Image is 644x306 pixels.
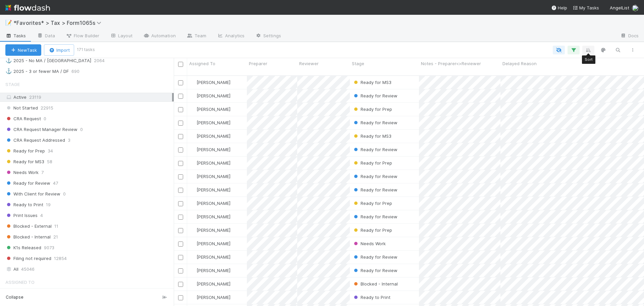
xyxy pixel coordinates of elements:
span: Delayed Reason [502,60,537,67]
span: 47 [53,179,58,187]
img: avatar_d45d11ee-0024-4901-936f-9df0a9cc3b4e.png [190,133,196,139]
span: Ready for Prep [353,201,392,206]
a: Docs [615,31,644,42]
small: 171 tasks [77,47,95,53]
img: avatar_711f55b7-5a46-40da-996f-bc93b6b86381.png [190,214,196,219]
div: [PERSON_NAME] [190,267,230,274]
a: Team [181,31,212,42]
span: CRA Request Manager Review [5,125,77,134]
img: avatar_e41e7ae5-e7d9-4d8d-9f56-31b0d7a2f4fd.png [190,93,196,98]
a: Settings [250,31,286,42]
span: Ready for MS3 [353,133,391,139]
span: Ready for Review [353,93,397,98]
span: Stage [5,78,20,91]
div: [PERSON_NAME] [190,200,230,207]
div: Ready for Review [353,213,397,220]
span: Ready for Review [353,214,397,219]
a: My Tasks [573,4,599,11]
span: [PERSON_NAME] [197,106,230,112]
button: Import [44,44,74,56]
div: Active [5,93,172,101]
div: Ready for Review [353,254,397,260]
a: Layout [105,31,138,42]
img: avatar_66854b90-094e-431f-b713-6ac88429a2b8.png [190,120,196,125]
span: 3 [68,136,70,144]
span: Ready to Print [5,201,43,209]
img: avatar_711f55b7-5a46-40da-996f-bc93b6b86381.png [190,80,196,85]
div: [PERSON_NAME] [190,133,230,139]
div: [PERSON_NAME] [190,79,230,86]
span: 7 [41,168,44,177]
span: Reviewer [299,60,319,67]
span: [PERSON_NAME] [197,120,230,125]
div: [PERSON_NAME] [190,146,230,153]
span: [PERSON_NAME] [197,187,230,192]
input: Toggle Row Selected [178,147,183,152]
div: 2025 - 3 or fewer MA / DF [5,67,69,76]
a: Analytics [212,31,250,42]
span: Ready for MS3 [353,80,391,85]
div: [PERSON_NAME] [190,280,230,287]
img: avatar_66854b90-094e-431f-b713-6ac88429a2b8.png [190,147,196,152]
input: Toggle Row Selected [178,215,183,220]
div: Ready for Review [353,267,397,274]
span: Ready for Prep [353,106,392,112]
div: [PERSON_NAME] [190,254,230,260]
span: [PERSON_NAME] [197,133,230,139]
div: Ready for MS3 [353,79,391,86]
span: CRA Request Addressed [5,136,65,144]
span: *Favorites* > Tax > Form1065s [13,19,105,26]
span: ⚓ [5,68,12,74]
span: With Client for Review [5,190,60,198]
span: Ready for MS3 [5,158,44,166]
span: ⚓ [5,57,12,63]
img: logo-inverted-e16ddd16eac7371096b0.svg [5,2,50,13]
span: My Tasks [573,5,599,10]
div: [PERSON_NAME] [190,92,230,99]
input: Toggle Row Selected [178,188,183,193]
span: Blocked - Internal [5,233,51,241]
img: avatar_711f55b7-5a46-40da-996f-bc93b6b86381.png [190,281,196,287]
div: Ready for Prep [353,106,392,113]
span: 9073 [44,244,54,252]
span: 19 [46,201,51,209]
input: Toggle Row Selected [178,201,183,206]
span: Ready for Review [5,179,50,187]
div: Ready for Review [353,92,397,99]
span: Flow Builder [66,32,99,39]
span: [PERSON_NAME] [197,160,230,166]
span: Ready for Review [353,254,397,260]
div: Ready for Review [353,119,397,126]
span: 4 [40,211,43,220]
span: 45046 [21,265,35,273]
span: Assigned To [189,60,215,67]
span: Assigned To [5,275,35,289]
div: [PERSON_NAME] [190,119,230,126]
span: Ready for Review [353,147,397,152]
div: Ready for Prep [353,227,392,233]
div: 2025 - No MA / [GEOGRAPHIC_DATA] [5,56,91,65]
div: Help [551,4,567,11]
div: Ready for Prep [353,160,392,166]
div: [PERSON_NAME] [190,213,230,220]
input: Toggle Row Selected [178,282,183,287]
input: Toggle Row Selected [178,268,183,273]
div: [PERSON_NAME] [190,240,230,247]
div: [PERSON_NAME] [190,186,230,193]
span: 2064 [94,56,111,65]
span: Ready to Print [353,295,390,300]
input: Toggle Row Selected [178,121,183,126]
span: 0 [63,190,66,198]
span: CRA Request [5,115,41,123]
div: Ready for Review [353,173,397,180]
span: Print Issues [5,211,38,220]
input: Toggle Row Selected [178,107,183,112]
div: [PERSON_NAME] [190,227,230,233]
div: All [5,265,172,273]
span: Tasks [5,32,26,39]
span: AngelList [610,5,629,10]
span: Ready for Prep [353,160,392,166]
img: avatar_d45d11ee-0024-4901-936f-9df0a9cc3b4e.png [190,201,196,206]
div: Blocked - Internal [353,280,398,287]
div: Ready for Prep [353,200,392,207]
